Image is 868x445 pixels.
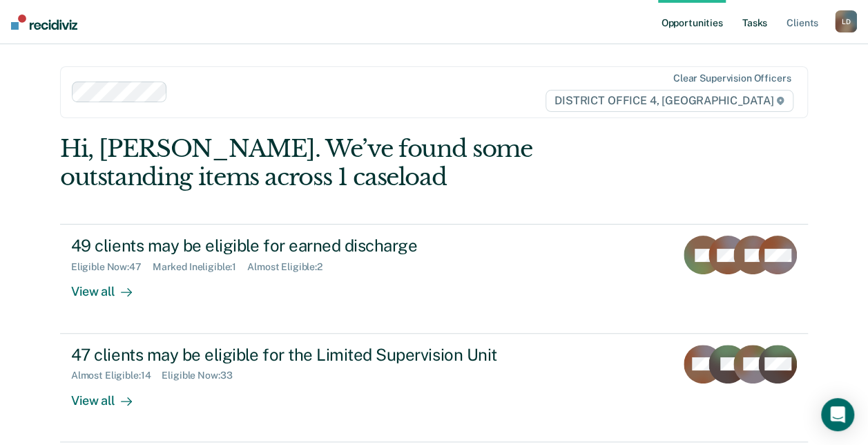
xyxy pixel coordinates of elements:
img: Recidiviz [11,15,77,30]
a: 47 clients may be eligible for the Limited Supervision UnitAlmost Eligible:14Eligible Now:33View all [60,334,808,442]
div: Open Intercom Messenger [821,398,854,431]
div: Hi, [PERSON_NAME]. We’ve found some outstanding items across 1 caseload [60,135,659,191]
div: Almost Eligible : 2 [247,261,334,273]
div: 49 clients may be eligible for earned discharge [71,236,556,256]
div: Eligible Now : 47 [71,261,153,273]
div: View all [71,273,148,300]
div: Eligible Now : 33 [162,370,243,381]
div: L D [835,10,857,32]
div: 47 clients may be eligible for the Limited Supervision Unit [71,345,556,365]
button: LD [835,10,857,32]
div: Clear supervision officers [673,73,791,84]
div: Marked Ineligible : 1 [153,261,247,273]
a: 49 clients may be eligible for earned dischargeEligible Now:47Marked Ineligible:1Almost Eligible:... [60,224,808,333]
div: View all [71,381,148,408]
span: DISTRICT OFFICE 4, [GEOGRAPHIC_DATA] [546,90,793,112]
div: Almost Eligible : 14 [71,370,162,381]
